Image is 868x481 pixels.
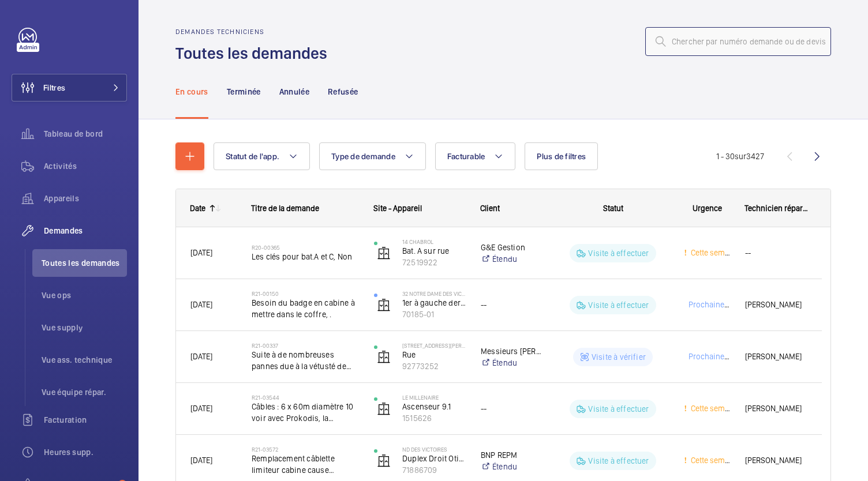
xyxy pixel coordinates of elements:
[377,298,391,312] img: elevator.svg
[481,357,542,369] a: Étendu
[435,142,516,170] button: Facturable
[175,43,334,64] h1: Toutes les demandes
[402,394,466,401] p: LE MILLENAIRE
[402,342,466,349] p: [STREET_ADDRESS][PERSON_NAME]
[43,82,65,93] span: Filtres
[44,414,127,426] span: Facturation
[689,404,740,413] span: Cette semaine
[252,297,359,320] span: Besoin du badge en cabine à mettre dans le coffre, .
[44,160,127,172] span: Activités
[481,242,542,253] p: G&E Gestion
[12,74,127,102] button: Filtres
[745,246,807,260] span: --
[175,28,334,36] h2: Demandes techniciens
[190,204,205,213] div: Date
[44,128,127,140] span: Tableau de bord
[279,86,309,97] p: Annulée
[481,402,542,415] div: --
[592,351,646,363] p: Visite à vérifier
[716,152,764,160] span: 1 - 30 3427
[744,204,808,213] span: Technicien réparateur
[42,386,127,398] span: Vue équipe répar.
[402,257,466,268] p: 72519922
[42,257,127,269] span: Toutes les demandes
[226,152,279,161] span: Statut de l'app.
[377,246,391,260] img: elevator.svg
[525,142,598,170] button: Plus de filtres
[402,446,466,453] p: ND DES VICTOIRES
[402,412,466,424] p: 1515626
[252,401,359,424] span: Câbles : 6 x 60m diamètre 10 voir avec Prokodis, la référence KONE est sur la photo.
[227,86,261,97] p: Terminée
[745,454,807,467] span: [PERSON_NAME]
[402,453,466,464] p: Duplex Droit Otis - [GEOGRAPHIC_DATA]
[693,204,722,213] span: Urgence
[44,193,127,204] span: Appareils
[190,456,212,465] span: [DATE]
[537,152,586,161] span: Plus de filtres
[377,402,391,416] img: elevator.svg
[44,225,127,236] span: Demandes
[735,152,746,161] span: sur
[402,349,466,360] p: Rue
[402,401,466,412] p: Ascenseur 9.1
[588,455,649,467] p: Visite à effectuer
[402,309,466,320] p: 70185-01
[252,290,359,297] h2: R21-00150
[251,204,319,213] span: Titre de la demande
[402,360,466,372] p: 92773252
[645,27,831,56] input: Chercher par numéro demande ou de devis
[42,290,127,301] span: Vue ops
[252,342,359,349] h2: R21-00337
[745,402,807,415] span: [PERSON_NAME]
[252,349,359,372] span: Suite à de nombreuses pannes due à la vétusté de l’opération demande de remplacement de porte cab...
[377,350,391,364] img: elevator.svg
[252,446,359,453] h2: R21-03572
[190,352,212,361] span: [DATE]
[402,464,466,476] p: 71886709
[745,298,807,311] span: [PERSON_NAME]
[689,456,740,465] span: Cette semaine
[190,248,212,257] span: [DATE]
[252,251,359,262] span: Les clés pour bat.A et C, Non
[377,454,391,468] img: elevator.svg
[481,449,542,461] p: BNP REPM
[44,446,127,458] span: Heures supp.
[42,354,127,366] span: Vue ass. technique
[252,394,359,401] h2: R21-03544
[689,248,740,257] span: Cette semaine
[373,204,422,213] span: Site - Appareil
[331,152,395,161] span: Type de demande
[319,142,426,170] button: Type de demande
[603,204,623,213] span: Statut
[745,350,807,363] span: [PERSON_NAME]
[190,404,212,413] span: [DATE]
[402,290,466,297] p: 32 NOTRE DAME DES VICTOIRES
[175,86,208,97] p: En cours
[481,298,542,311] div: --
[42,322,127,333] span: Vue supply
[402,297,466,309] p: 1er à gauche derrière le mirroir
[447,152,485,161] span: Facturable
[480,204,500,213] span: Client
[588,299,649,311] p: Visite à effectuer
[686,300,745,309] span: Prochaine visite
[214,142,310,170] button: Statut de l'app.
[252,453,359,476] span: Remplacement câblette limiteur cabine cause oxydation diamètre 6mm 9 niveaux machinerie basse,
[252,244,359,251] h2: R20-00365
[588,403,649,415] p: Visite à effectuer
[588,247,649,259] p: Visite à effectuer
[190,300,212,309] span: [DATE]
[481,461,542,472] a: Étendu
[481,345,542,357] p: Messieurs [PERSON_NAME] et Cie -
[481,253,542,265] a: Étendu
[328,86,358,97] p: Refusée
[402,238,466,245] p: 14 Chabrol
[686,352,745,361] span: Prochaine visite
[402,245,466,257] p: Bat. A sur rue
